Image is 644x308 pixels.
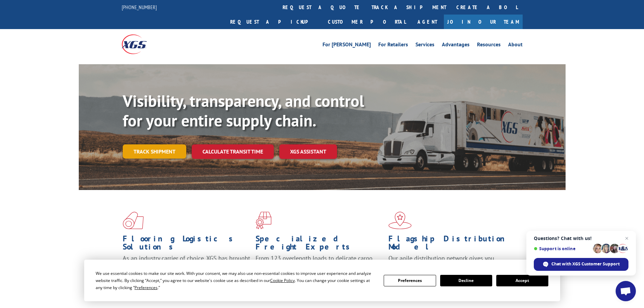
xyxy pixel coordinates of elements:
a: [PHONE_NUMBER] [122,4,157,10]
button: Preferences [384,275,436,286]
img: xgs-icon-flagship-distribution-model-red [388,212,412,229]
a: Services [415,42,434,49]
span: Preferences [135,285,158,290]
span: Questions? Chat with us! [534,236,628,241]
p: From 123 overlength loads to delicate cargo, our experienced staff knows the best way to move you... [256,254,383,284]
button: Accept [496,275,548,286]
h1: Flagship Distribution Model [388,235,516,254]
button: Decline [440,275,492,286]
img: xgs-icon-focused-on-flooring-red [256,212,271,229]
a: For Retailers [378,42,408,49]
a: Request a pickup [225,15,323,29]
b: Visibility, transparency, and control for your entire supply chain. [123,90,364,131]
a: Calculate transit time [192,144,274,159]
a: Resources [477,42,501,49]
div: Cookie Consent Prompt [84,260,560,301]
a: Open chat [616,281,636,301]
a: XGS ASSISTANT [279,144,337,159]
div: We use essential cookies to make our site work. With your consent, we may also use non-essential ... [96,270,376,291]
a: About [508,42,523,49]
span: Cookie Policy [270,278,295,283]
a: Advantages [442,42,470,49]
span: Our agile distribution network gives you nationwide inventory management on demand. [388,254,513,270]
a: Customer Portal [323,15,411,29]
a: Join Our Team [444,15,523,29]
span: As an industry carrier of choice, XGS has brought innovation and dedication to flooring logistics... [123,254,250,278]
span: Chat with XGS Customer Support [551,261,620,267]
a: Agent [411,15,444,29]
a: Track shipment [123,144,186,159]
span: Chat with XGS Customer Support [534,258,628,271]
h1: Flooring Logistics Solutions [123,235,251,254]
img: xgs-icon-total-supply-chain-intelligence-red [123,212,144,229]
span: Support is online [534,246,591,251]
h1: Specialized Freight Experts [256,235,383,254]
a: For [PERSON_NAME] [323,42,371,49]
